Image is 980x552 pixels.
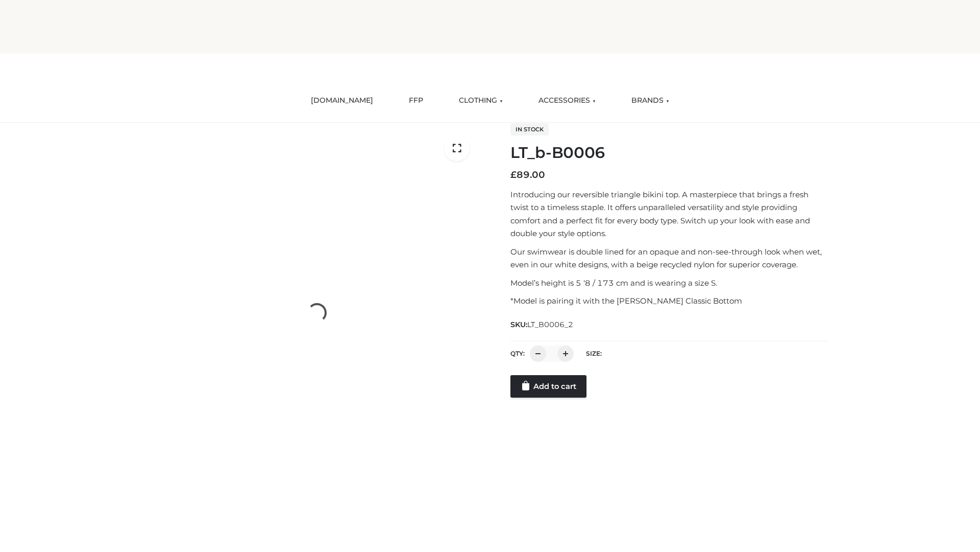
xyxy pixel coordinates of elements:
p: *Model is pairing it with the [PERSON_NAME] Classic Bottom [510,294,828,308]
p: Model’s height is 5 ‘8 / 173 cm and is wearing a size S. [510,277,828,290]
span: LT_B0006_2 [527,320,573,329]
span: £ [510,169,517,180]
span: In stock [510,123,549,135]
a: ACCESSORIES [531,89,603,112]
span: SKU: [510,318,574,331]
bdi: 89.00 [510,169,545,180]
p: Introducing our reversible triangle bikini top. A masterpiece that brings a fresh twist to a time... [510,188,828,240]
a: Add to cart [510,375,586,398]
a: [DOMAIN_NAME] [303,89,381,112]
a: FFP [401,89,431,112]
h1: LT_b-B0006 [510,144,828,162]
label: QTY: [510,350,525,357]
p: Our swimwear is double lined for an opaque and non-see-through look when wet, even in our white d... [510,245,828,271]
a: BRANDS [624,89,677,112]
label: Size: [586,350,602,357]
a: CLOTHING [451,89,510,112]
